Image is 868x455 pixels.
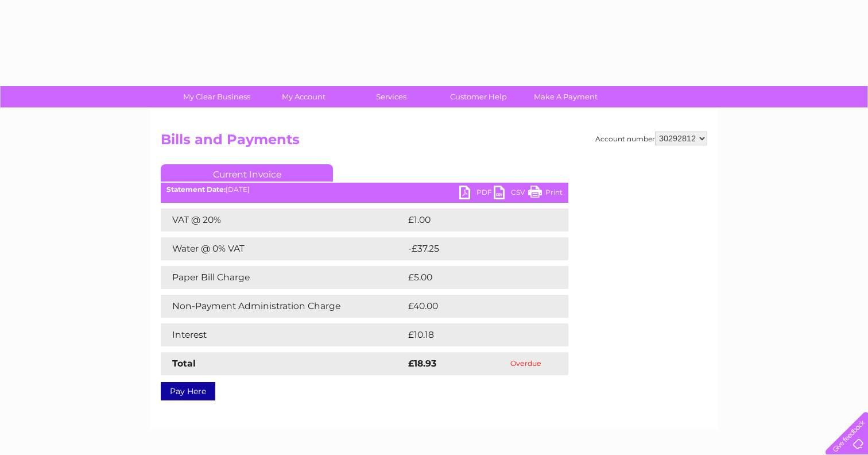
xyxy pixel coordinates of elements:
[161,164,333,182] a: Current Invoice
[169,86,264,107] a: My Clear Business
[528,186,563,202] a: Print
[405,323,543,346] td: £10.18
[161,323,405,346] td: Interest
[161,266,405,289] td: Paper Bill Charge
[459,186,494,202] a: PDF
[172,358,196,369] strong: Total
[431,86,526,107] a: Customer Help
[161,186,568,194] div: [DATE]
[483,352,568,375] td: Overdue
[161,237,405,260] td: Water @ 0% VAT
[166,185,226,194] b: Statement Date:
[161,295,405,318] td: Non-Payment Administration Charge
[161,132,707,153] h2: Bills and Payments
[161,382,215,400] a: Pay Here
[494,186,528,202] a: CSV
[257,86,351,107] a: My Account
[344,86,439,107] a: Services
[161,209,405,232] td: VAT @ 20%
[595,132,707,145] div: Account number
[405,209,541,232] td: £1.00
[408,358,436,369] strong: £18.93
[518,86,613,107] a: Make A Payment
[405,266,542,289] td: £5.00
[405,237,547,260] td: -£37.25
[405,295,546,318] td: £40.00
